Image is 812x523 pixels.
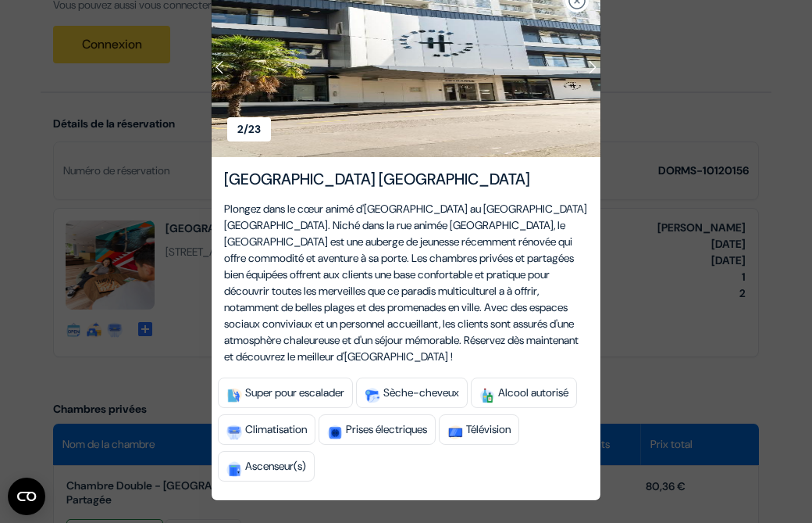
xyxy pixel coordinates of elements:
[215,170,597,188] h5: [GEOGRAPHIC_DATA] [GEOGRAPHIC_DATA]
[237,121,248,138] span: 2/
[218,414,315,445] div: Climatisation
[439,414,519,445] div: Télévision
[319,414,436,445] div: Prises électriques
[218,378,353,408] div: Super pour escalader
[248,121,261,138] span: 23
[8,478,45,515] button: Ouvrir le widget CMP
[215,201,597,365] p: Plongez dans le cœur animé d'[GEOGRAPHIC_DATA] au [GEOGRAPHIC_DATA] [GEOGRAPHIC_DATA]. Niché dans...
[218,451,315,482] div: Ascenseur(s)
[471,378,577,408] div: Alcool autorisé
[356,378,468,408] div: Sèche-cheveux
